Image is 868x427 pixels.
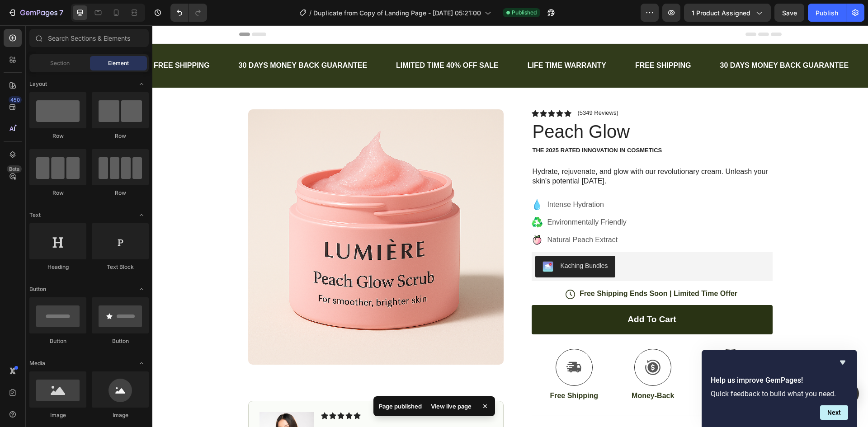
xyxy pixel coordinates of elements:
div: FREE SHIPPING [482,33,540,48]
span: Text [29,211,41,219]
h1: Peach Glow [379,94,620,119]
div: View live page [425,400,477,413]
p: Quick feedback to build what you need. [711,389,848,398]
span: Toggle open [134,282,149,296]
button: 1 product assigned [684,4,771,22]
button: Hide survey [837,357,848,368]
div: Help us improve GemPages! [711,357,848,420]
div: Heading [29,263,86,271]
span: Save [782,9,797,17]
button: Publish [808,4,846,22]
button: Save [774,4,804,22]
p: Free Shipping Ends Soon | Limited Time Offer [427,264,585,273]
p: Free Shipping [397,366,446,375]
span: Toggle open [134,356,149,371]
div: Publish [816,8,838,18]
span: Section [50,59,70,67]
p: The 2025 Rated Innovation in Cosmetics [380,122,619,129]
div: Button [29,337,86,345]
div: 30 DAYS MONEY BACK GUARANTEE [567,33,698,48]
span: 1 product assigned [692,8,750,18]
span: / [309,8,311,18]
span: Toggle open [134,208,149,222]
div: 450 [9,96,22,103]
div: Image [29,411,86,419]
div: Button [92,337,149,345]
div: Row [92,132,149,140]
div: Row [29,132,86,140]
span: Duplicate from Copy of Landing Page - [DATE] 05:21:00 [313,8,481,18]
h2: Help us improve GemPages! [711,375,848,386]
p: Money-Back [479,366,522,375]
p: Page published [379,402,422,411]
div: Row [92,189,149,197]
p: LIMITED TIME 40% OFF SALE [244,34,346,47]
div: Text Block [92,263,149,271]
div: Beta [7,165,22,173]
p: Natural Peach Extract [395,209,474,220]
div: Kaching Bundles [408,236,456,245]
button: Kaching Bundles [383,230,463,252]
span: Button [29,285,46,293]
div: Add to cart [475,289,524,300]
p: Easy Returns [555,366,601,375]
div: Undo/Redo [170,4,207,22]
iframe: Design area [152,25,868,427]
span: Media [29,359,45,367]
p: 7 [59,7,63,18]
span: Toggle open [134,77,149,91]
button: Next question [820,405,848,420]
div: Image [92,411,149,419]
input: Search Sections & Elements [29,29,149,47]
img: KachingBundles.png [390,236,401,247]
p: (5349 Reviews) [425,84,466,91]
span: Layout [29,80,47,88]
span: Element [108,59,129,67]
button: 7 [4,4,67,22]
button: Add to cart [379,280,620,309]
p: Hydrate, rejuvenate, and glow with our revolutionary cream. Unleash your skin's potential [DATE]. [380,142,619,161]
div: LIFE TIME WARRANTY [374,33,455,48]
div: Row [29,189,86,197]
p: Intense Hydration [395,174,474,185]
p: Environmentally Friendly [395,192,474,202]
span: Published [512,9,537,17]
